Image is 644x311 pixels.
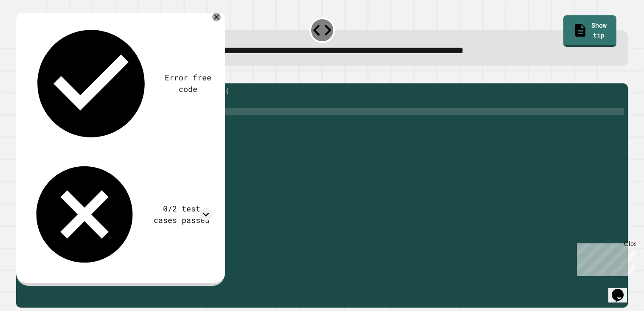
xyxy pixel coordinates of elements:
[151,203,212,226] div: 0/2 test cases passed
[563,15,616,47] a: Show tip
[164,72,212,95] div: Error free code
[574,240,636,276] iframe: chat widget
[3,3,59,54] div: Chat with us now!Close
[608,277,636,302] iframe: chat widget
